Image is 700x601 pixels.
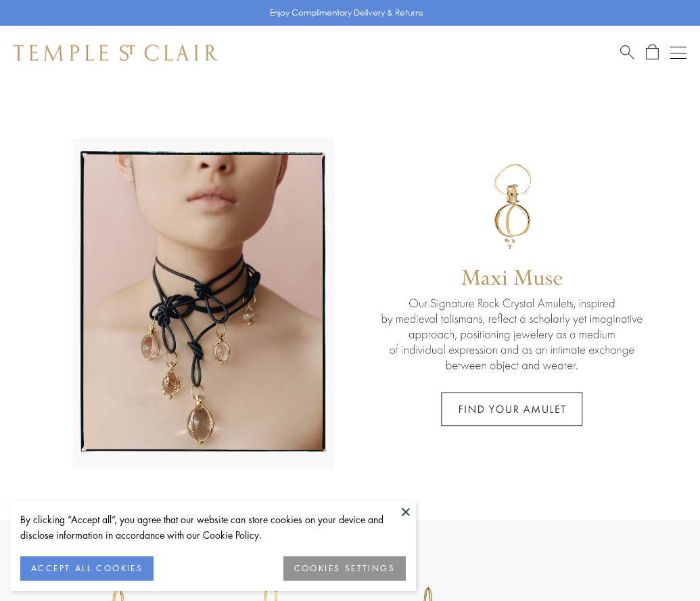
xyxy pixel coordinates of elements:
div: By clicking “Accept all”, you agree that our website can store cookies on your device and disclos... [20,512,406,543]
button: ACCEPT ALL COOKIES [20,556,154,581]
button: Open navigation [670,45,686,61]
p: Enjoy Complimentary Delivery & Returns [270,6,423,20]
a: Open Shopping Bag [646,44,659,61]
img: Temple St. Clair [14,45,218,61]
a: Search [620,44,634,61]
button: COOKIES SETTINGS [283,556,406,581]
